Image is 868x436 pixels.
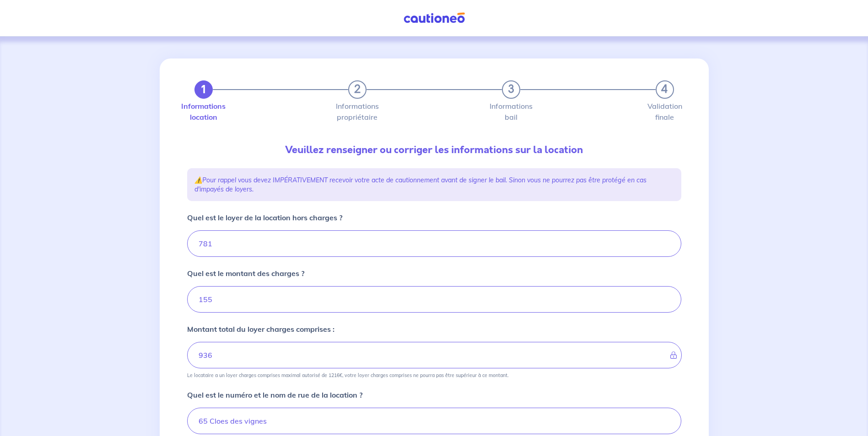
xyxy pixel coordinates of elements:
button: 1 [194,80,213,99]
label: Informations propriétaire [348,102,367,121]
p: Quel est le montant des charges ? [187,268,304,279]
p: Quel est le loyer de la location hors charges ? [187,212,342,223]
p: Montant total du loyer charges comprises : [187,324,334,335]
p: Le locataire a un loyer charges comprises maximal autorisé de 1216€, votre loyer charges comprise... [187,372,508,378]
label: Informations bail [502,102,520,121]
p: Quel est le numéro et le nom de rue de la location ? [187,389,362,400]
p: ⚠️ [194,175,674,194]
em: Pour rappel vous devez IMPÉRATIVEMENT recevoir votre acte de cautionnement avant de signer le bai... [194,176,647,193]
label: Validation finale [656,102,674,121]
img: Cautioneo [400,12,469,24]
p: Veuillez renseigner ou corriger les informations sur la location [187,143,681,157]
input: Ex: 165 avenue de Bretagne [187,408,681,434]
label: Informations location [194,102,213,121]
